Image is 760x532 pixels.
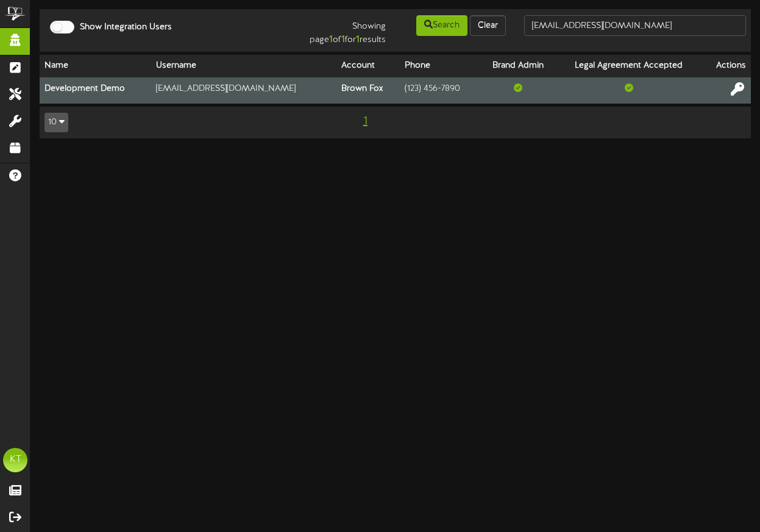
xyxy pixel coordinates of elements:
button: 10 [44,113,68,132]
label: Show Integration Users [71,21,172,34]
td: (123) 456-7890 [400,77,481,104]
strong: 1 [329,34,333,45]
th: Development Demo [40,77,151,104]
th: Actions [701,55,751,77]
th: Username [151,55,336,77]
th: Brown Fox [336,77,400,104]
th: Legal Agreement Accepted [556,55,701,77]
th: Phone [400,55,481,77]
strong: 1 [356,34,360,45]
strong: 1 [341,34,345,45]
th: Name [40,55,151,77]
button: Clear [470,15,506,36]
th: Account [336,55,400,77]
span: 1 [360,115,371,128]
td: [EMAIL_ADDRESS][DOMAIN_NAME] [151,77,336,104]
button: Search [416,15,467,36]
input: -- Search -- [524,15,746,36]
th: Brand Admin [480,55,556,77]
div: Showing page of for results [275,14,396,47]
div: KT [3,448,27,472]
